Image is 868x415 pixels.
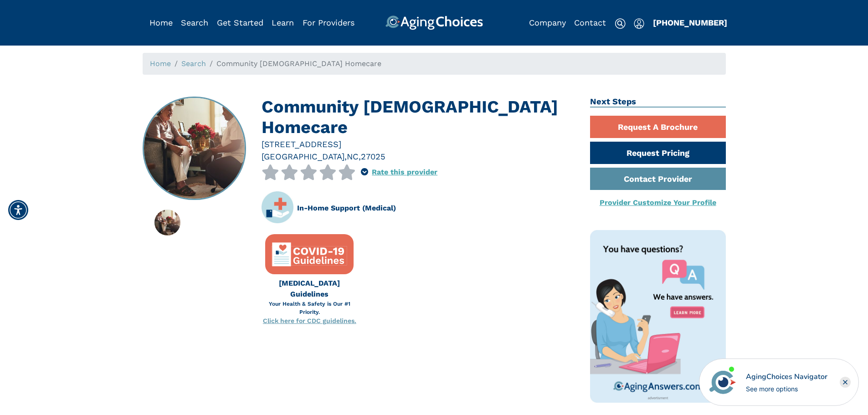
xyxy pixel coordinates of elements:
img: AgingChoices [385,15,483,30]
div: 27025 [361,150,385,163]
div: [STREET_ADDRESS] [262,138,576,150]
span: , [359,152,361,161]
a: Request A Brochure [590,116,726,138]
img: You have questions? We have answers. AgingAnswers. [590,230,726,403]
a: Get Started [217,18,263,27]
div: Popover trigger [361,164,368,180]
div: AgingChoices Navigator [746,371,827,382]
img: Community Christian Homecare [154,210,180,236]
span: [GEOGRAPHIC_DATA] [262,152,344,161]
span: Community [DEMOGRAPHIC_DATA] Homecare [216,59,381,68]
span: NC [347,152,359,161]
img: user-icon.svg [634,18,644,29]
div: See more options [746,384,827,394]
img: Community Christian Homecare [143,97,245,200]
span: , [344,152,347,161]
a: Provider Customize Your Profile [600,198,716,207]
nav: breadcrumb [143,53,726,75]
a: Contact [574,18,606,27]
div: Popover trigger [181,15,208,30]
a: Rate this provider [372,168,437,176]
a: Contact Provider [590,168,726,190]
img: avatar [707,367,738,398]
div: [MEDICAL_DATA] Guidelines [262,278,357,300]
a: Search [181,18,208,27]
img: covid-top-default.svg [271,240,348,269]
a: Request Pricing [590,142,726,164]
a: Home [149,18,173,27]
a: Home [150,59,171,68]
div: In-Home Support (Medical) [297,203,396,214]
a: Company [529,18,566,27]
div: Click here for CDC guidelines. [262,316,357,326]
img: search-icon.svg [615,18,626,29]
a: [PHONE_NUMBER] [653,18,727,27]
div: Your Health & Safety is Our #1 Priority. [262,300,357,316]
h1: Community [DEMOGRAPHIC_DATA] Homecare [262,97,576,138]
h2: Next Steps [590,97,726,108]
a: Search [181,59,206,68]
a: For Providers [303,18,354,27]
div: Popover trigger [634,15,644,30]
a: Learn [272,18,294,27]
div: Close [840,377,851,388]
div: Accessibility Menu [8,200,28,220]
